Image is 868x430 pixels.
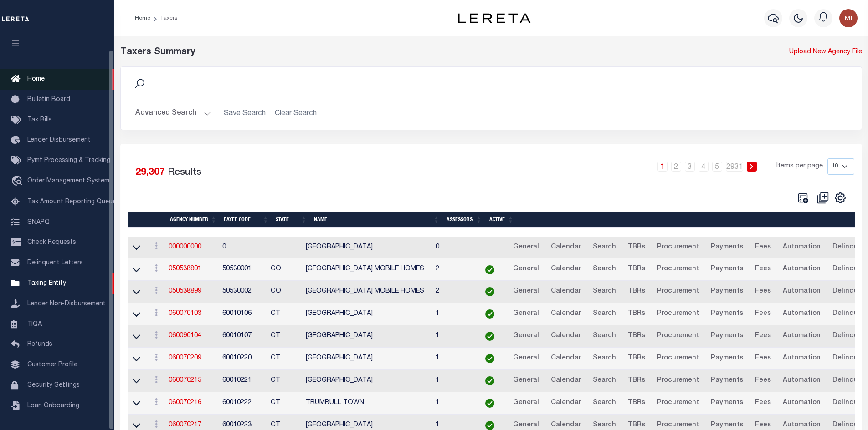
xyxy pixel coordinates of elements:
[169,355,201,361] a: 060070209
[169,266,201,272] a: 050538801
[547,284,585,299] a: Calendar
[547,307,585,321] a: Calendar
[150,14,178,22] li: Taxers
[653,351,703,366] a: Procurement
[671,162,681,172] a: 2
[219,237,267,259] td: 0
[509,374,543,388] a: General
[779,396,825,410] a: Automation
[267,348,302,370] td: CT
[779,262,825,277] a: Automation
[443,212,485,228] th: Assessors: activate to sort column ascending
[779,307,825,321] a: Automation
[267,281,302,303] td: CO
[27,280,66,287] span: Taxing Entity
[432,392,474,415] td: 1
[27,341,52,348] span: Refunds
[432,237,474,259] td: 0
[219,281,267,303] td: 50530002
[779,351,825,366] a: Automation
[458,13,531,23] img: logo-dark.svg
[169,400,201,406] a: 060070216
[751,262,775,277] a: Fees
[509,240,543,255] a: General
[485,332,494,341] img: check-icon-green.svg
[485,421,494,430] img: check-icon-green.svg
[779,284,825,299] a: Automation
[509,351,543,366] a: General
[509,329,543,344] a: General
[624,374,649,388] a: TBRs
[302,281,432,303] td: [GEOGRAPHIC_DATA] MOBILE HOMES
[624,307,649,321] a: TBRs
[589,284,620,299] a: Search
[302,325,432,348] td: [GEOGRAPHIC_DATA]
[27,219,50,225] span: SNAPQ
[27,260,83,266] span: Delinquent Letters
[589,307,620,321] a: Search
[685,162,695,172] a: 3
[509,307,543,321] a: General
[779,329,825,344] a: Automation
[432,348,474,370] td: 1
[485,399,494,408] img: check-icon-green.svg
[707,284,747,299] a: Payments
[653,396,703,410] a: Procurement
[169,333,201,339] a: 060090104
[485,265,494,274] img: check-icon-green.svg
[432,325,474,348] td: 1
[653,262,703,277] a: Procurement
[779,374,825,388] a: Automation
[27,199,116,205] span: Tax Amount Reporting Queue
[779,240,825,255] a: Automation
[653,284,703,299] a: Procurement
[169,377,201,384] a: 060070215
[726,162,743,172] a: 2931
[707,262,747,277] a: Payments
[267,303,302,325] td: CT
[589,329,620,344] a: Search
[653,374,703,388] a: Procurement
[432,370,474,392] td: 1
[589,262,620,277] a: Search
[169,244,201,250] a: 000000000
[168,166,201,180] label: Results
[267,325,302,348] td: CT
[751,240,775,255] a: Fees
[219,258,267,281] td: 50530001
[589,240,620,255] a: Search
[302,237,432,259] td: [GEOGRAPHIC_DATA]
[751,329,775,344] a: Fees
[707,374,747,388] a: Payments
[485,309,494,319] img: check-icon-green.svg
[653,240,703,255] a: Procurement
[707,396,747,410] a: Payments
[547,262,585,277] a: Calendar
[219,303,267,325] td: 60010106
[11,176,26,187] i: travel_explore
[485,376,494,385] img: check-icon-green.svg
[707,307,747,321] a: Payments
[589,351,620,366] a: Search
[220,212,272,228] th: Payee Code: activate to sort column ascending
[624,284,649,299] a: TBRs
[219,392,267,415] td: 60010222
[27,301,106,307] span: Lender Non-Disbursement
[267,392,302,415] td: CT
[547,396,585,410] a: Calendar
[624,240,649,255] a: TBRs
[624,262,649,277] a: TBRs
[166,212,220,228] th: Agency Number: activate to sort column ascending
[789,47,862,57] a: Upload New Agency File
[653,329,703,344] a: Procurement
[27,137,91,143] span: Lender Disbursement
[653,307,703,321] a: Procurement
[485,212,517,228] th: Active: activate to sort column ascending
[751,396,775,410] a: Fees
[509,284,543,299] a: General
[219,325,267,348] td: 60010107
[547,351,585,366] a: Calendar
[624,329,649,344] a: TBRs
[751,284,775,299] a: Fees
[589,396,620,410] a: Search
